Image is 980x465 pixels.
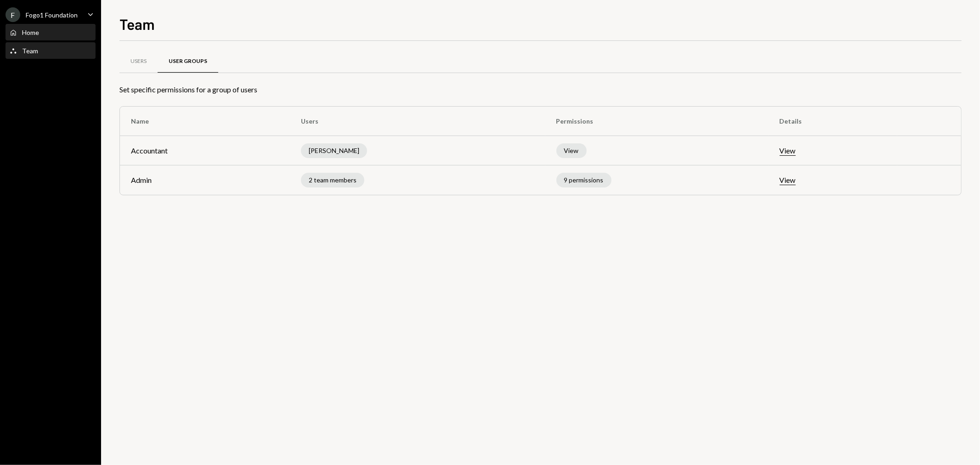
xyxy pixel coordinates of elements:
[119,84,962,95] div: Set specific permissions for a group of users
[119,15,155,33] h1: Team
[26,11,78,19] div: Fogo1 Foundation
[780,146,796,156] button: View
[120,165,290,195] td: Admin
[301,143,367,158] div: [PERSON_NAME]
[119,50,158,74] a: Users
[780,176,796,185] button: View
[556,143,587,158] div: View
[120,136,290,165] td: Accountant
[169,57,207,65] div: User Groups
[22,47,38,55] div: Team
[545,107,769,136] th: Permissions
[158,50,218,74] a: User Groups
[301,173,364,187] div: 2 team members
[6,42,96,59] a: Team
[22,28,39,36] div: Home
[556,173,612,187] div: 9 permissions
[769,107,898,136] th: Details
[6,7,20,22] div: F
[290,107,545,136] th: Users
[6,24,96,40] a: Home
[120,107,290,136] th: Name
[130,57,147,65] div: Users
